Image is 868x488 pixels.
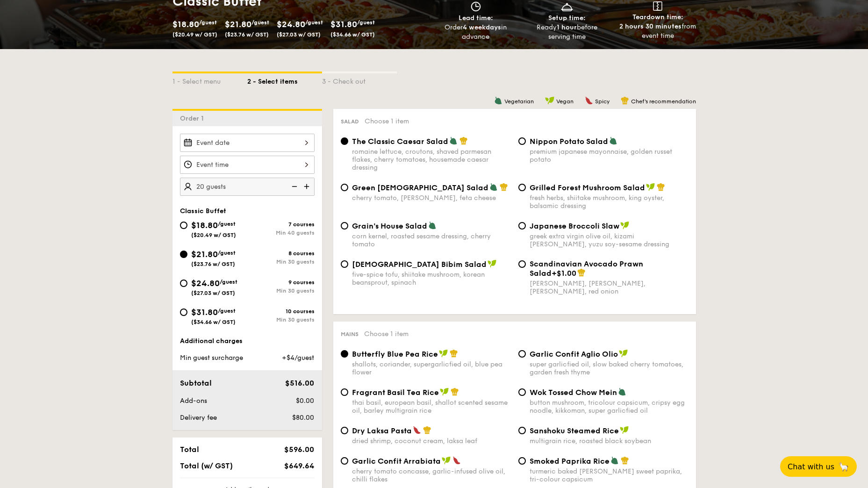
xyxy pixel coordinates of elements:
[518,457,526,465] input: Smoked Paprika Riceturmeric baked [PERSON_NAME] sweet paprika, tri-colour capsicum
[518,184,526,191] input: Grilled Forest Mushroom Saladfresh herbs, shiitake mushroom, king oyster, balsamic dressing
[452,456,461,465] img: icon-spicy.37a8142b.svg
[305,19,323,26] span: /guest
[191,319,236,325] span: ($34.66 w/ GST)
[341,184,348,191] input: Green [DEMOGRAPHIC_DATA] Saladcherry tomato, [PERSON_NAME], feta cheese
[838,461,849,472] span: 🦙
[172,19,199,29] span: $18.80
[352,399,511,415] div: thai basil, european basil, shallot scented sesame oil, barley multigrain rice
[530,360,689,376] div: super garlicfied oil, slow baked cherry tomatoes, garden fresh thyme
[180,207,226,215] span: Classic Buffet
[180,397,207,405] span: Add-ons
[518,260,526,268] input: Scandinavian Avocado Prawn Salad+$1.00[PERSON_NAME], [PERSON_NAME], [PERSON_NAME], red onion
[352,260,487,269] span: [DEMOGRAPHIC_DATA] Bibim Salad
[552,269,576,278] span: +$1.00
[619,22,681,30] strong: 2 hours 30 minutes
[548,14,586,22] span: Setup time:
[284,445,314,454] span: $596.00
[352,183,488,192] span: Green [DEMOGRAPHIC_DATA] Salad
[247,73,322,86] div: 2 - Select items
[428,221,437,230] img: icon-vegetarian.fe4039eb.svg
[191,249,218,259] span: $21.80
[341,331,359,337] span: Mains
[352,467,511,483] div: cherry tomato concasse, garlic-infused olive oil, chilli flakes
[620,221,630,230] img: icon-vegan.f8ff3823.svg
[277,19,305,29] span: $24.80
[180,379,212,388] span: Subtotal
[504,98,534,105] span: Vegetarian
[557,23,577,31] strong: 1 hour
[352,437,511,445] div: dried shrimp, coconut cream, laksa leaf
[341,350,348,358] input: Butterfly Blue Pea Riceshallots, coriander, supergarlicfied oil, blue pea flower
[301,178,315,195] img: icon-add.58712e84.svg
[191,261,235,267] span: ($23.76 w/ GST)
[530,280,689,295] div: [PERSON_NAME], [PERSON_NAME], [PERSON_NAME], red onion
[180,414,217,422] span: Delivery fee
[621,96,629,105] img: icon-chef-hat.a58ddaea.svg
[218,250,236,256] span: /guest
[610,456,619,465] img: icon-vegetarian.fe4039eb.svg
[653,1,662,11] img: icon-teardown.65201eee.svg
[247,279,315,286] div: 9 courses
[172,31,217,38] span: ($20.49 w/ GST)
[469,1,483,12] img: icon-clock.2db775ea.svg
[352,426,412,435] span: Dry Laksa Pasta
[518,137,526,145] input: Nippon Potato Saladpremium japanese mayonnaise, golden russet potato
[247,316,315,323] div: Min 30 guests
[434,23,518,42] div: Order in advance
[218,308,236,314] span: /guest
[180,115,208,122] span: Order 1
[352,137,448,146] span: The Classic Caesar Salad
[247,287,315,294] div: Min 30 guests
[788,462,834,471] span: Chat with us
[180,156,315,174] input: Event time
[632,13,683,21] span: Teardown time:
[247,250,315,257] div: 8 courses
[352,194,511,202] div: cherry tomato, [PERSON_NAME], feta cheese
[616,22,700,41] div: from event time
[218,221,236,227] span: /guest
[530,388,617,397] span: Wok Tossed Chow Mein
[180,222,187,229] input: $18.80/guest($20.49 w/ GST)7 coursesMin 40 guests
[619,349,628,358] img: icon-vegan.f8ff3823.svg
[225,19,251,29] span: $21.80
[500,183,508,191] img: icon-chef-hat.a58ddaea.svg
[191,232,236,238] span: ($20.49 w/ GST)
[352,222,427,230] span: Grain's House Salad
[442,456,451,465] img: icon-vegan.f8ff3823.svg
[341,388,348,396] input: Fragrant Basil Tea Ricethai basil, european basil, shallot scented sesame oil, barley multigrain ...
[191,290,235,296] span: ($27.03 w/ GST)
[247,230,315,236] div: Min 40 guests
[180,337,315,346] div: Additional charges
[357,19,375,26] span: /guest
[463,23,501,31] strong: 4 weekdays
[556,98,574,105] span: Vegan
[609,136,617,145] img: icon-vegetarian.fe4039eb.svg
[530,467,689,483] div: turmeric baked [PERSON_NAME] sweet paprika, tri-colour capsicum
[180,461,233,470] span: Total (w/ GST)
[518,222,526,230] input: Japanese Broccoli Slawgreek extra virgin olive oil, kizami [PERSON_NAME], yuzu soy-sesame dressing
[247,308,315,315] div: 10 courses
[423,426,431,434] img: icon-chef-hat.a58ddaea.svg
[341,427,348,434] input: Dry Laksa Pastadried shrimp, coconut cream, laksa leaf
[577,268,586,277] img: icon-chef-hat.a58ddaea.svg
[439,349,448,358] img: icon-vegan.f8ff3823.svg
[449,136,458,145] img: icon-vegetarian.fe4039eb.svg
[451,388,459,396] img: icon-chef-hat.a58ddaea.svg
[352,350,438,359] span: Butterfly Blue Pea Rice
[530,426,619,435] span: Sanshoku Steamed Rice
[220,279,237,285] span: /guest
[530,457,610,466] span: Smoked Paprika Rice
[657,183,665,191] img: icon-chef-hat.a58ddaea.svg
[247,221,315,228] div: 7 courses
[631,98,696,105] span: Chef's recommendation
[530,137,608,146] span: Nippon Potato Salad
[488,259,497,268] img: icon-vegan.f8ff3823.svg
[284,461,314,470] span: $649.64
[285,379,314,388] span: $516.00
[530,259,643,278] span: Scandinavian Avocado Prawn Salad
[560,1,574,12] img: icon-dish.430c3a2e.svg
[352,388,439,397] span: Fragrant Basil Tea Rice
[530,350,618,359] span: Garlic Confit Aglio Olio
[518,388,526,396] input: Wok Tossed Chow Meinbutton mushroom, tricolour capsicum, cripsy egg noodle, kikkoman, super garli...
[364,330,409,338] span: Choose 1 item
